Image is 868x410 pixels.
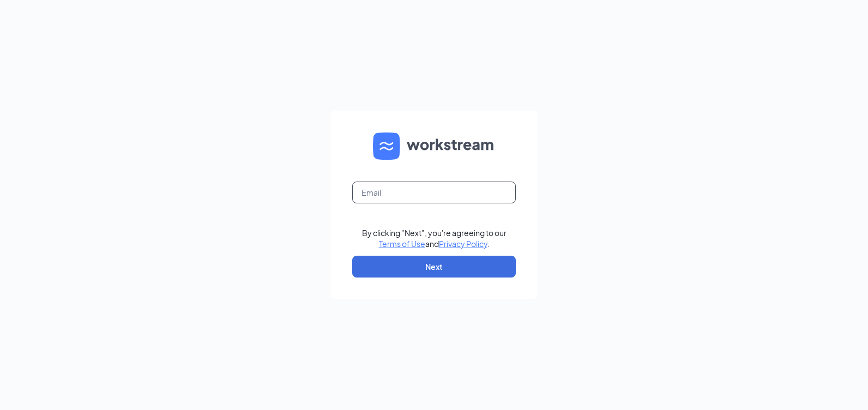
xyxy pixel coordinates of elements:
input: Email [352,182,516,203]
a: Privacy Policy [439,239,487,249]
a: Terms of Use [379,239,425,249]
div: By clicking "Next", you're agreeing to our and . [362,227,507,249]
img: WS logo and Workstream text [373,132,495,160]
button: Next [352,256,516,278]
